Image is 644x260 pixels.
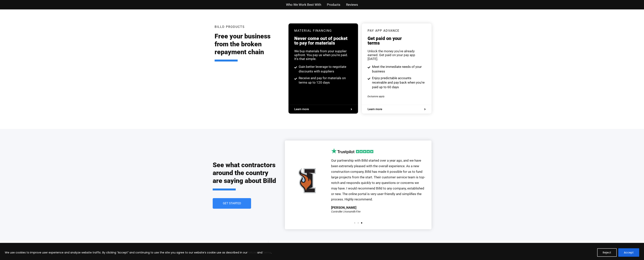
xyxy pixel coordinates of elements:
span: Our partnership with Billd started over a year ago, and we have been extremely pleased with the o... [331,159,425,201]
a: Reviews [346,2,358,7]
h3: Material Financing [294,29,352,32]
a: Learn more [294,108,352,111]
h3: Never come out of pocket to pay for materials [294,36,352,45]
span: Go to slide 3 [361,222,362,223]
a: Policies [247,251,257,254]
span: Get Started [223,202,241,205]
span: Learn more [368,108,382,111]
div: Unlock the money you've already earned. Get paid on your pay app [DATE]. [368,49,426,61]
h3: Billd Products [215,25,245,28]
span: Exclusions apply. [368,95,385,98]
a: Get Started [213,198,251,209]
span: Gain better leverage to negotiate discounts with suppliers [298,65,352,74]
h2: See what contractors around the country are saying about Billd [213,161,277,190]
span: Go to slide 1 [354,222,355,223]
a: Learn more [368,108,426,111]
a: Products [327,2,340,7]
h3: pay app advance [368,29,426,32]
button: Accept [618,248,639,257]
h2: Free your business from the broken repayment chain [215,32,283,61]
div: We buy materials from your supplier upfront. You pay us when you're paid. It's that simple. [294,49,352,61]
div: [PERSON_NAME] [331,206,356,209]
span: Meet the immediate needs of your business [371,65,426,74]
div: Controller | Ironsmith Fire [331,210,360,213]
p: We use cookies to improve user experience and analyze website traffic. By clicking “Accept” and c... [5,250,272,255]
span: Learn more [294,108,309,111]
h3: Get paid on your terms [368,36,426,45]
div: 3 / 3 [291,148,426,218]
a: Terms [262,251,271,254]
span: Receive and pay for materials on terms up to 120 days [298,76,352,85]
span: Enjoy predictable accounts receivable and pay back when you're paid up to 60 days [371,76,426,90]
span: Go to slide 2 [358,222,359,223]
a: Who We Work Best With [286,2,321,7]
button: Reject [597,248,617,257]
